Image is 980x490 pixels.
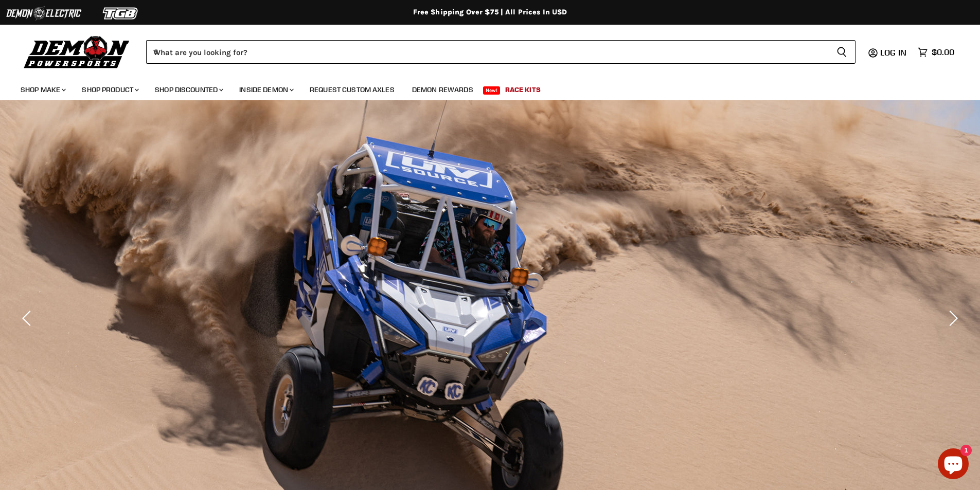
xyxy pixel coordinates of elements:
[13,75,952,100] ul: Main menu
[82,4,159,23] img: TGB Logo 2
[483,86,501,95] span: New!
[79,8,902,17] div: Free Shipping Over $75 | All Prices In USD
[932,47,954,57] span: $0.00
[18,308,39,329] button: Previous
[302,79,402,100] a: Request Custom Axles
[5,4,82,23] img: Demon Electric Logo 2
[231,79,300,100] a: Inside Demon
[13,79,72,100] a: Shop Make
[21,33,133,70] img: Demon Powersports
[497,79,548,100] a: Race Kits
[146,40,828,64] input: When autocomplete results are available use up and down arrows to review and enter to select
[147,79,229,100] a: Shop Discounted
[74,79,145,100] a: Shop Product
[876,48,913,57] a: Log in
[146,40,856,64] form: Product
[913,45,959,60] a: $0.00
[404,79,481,100] a: Demon Rewards
[880,47,906,58] span: Log in
[935,448,972,482] inbox-online-store-chat: Shopify online store chat
[828,40,856,64] button: Search
[941,308,962,329] button: Next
